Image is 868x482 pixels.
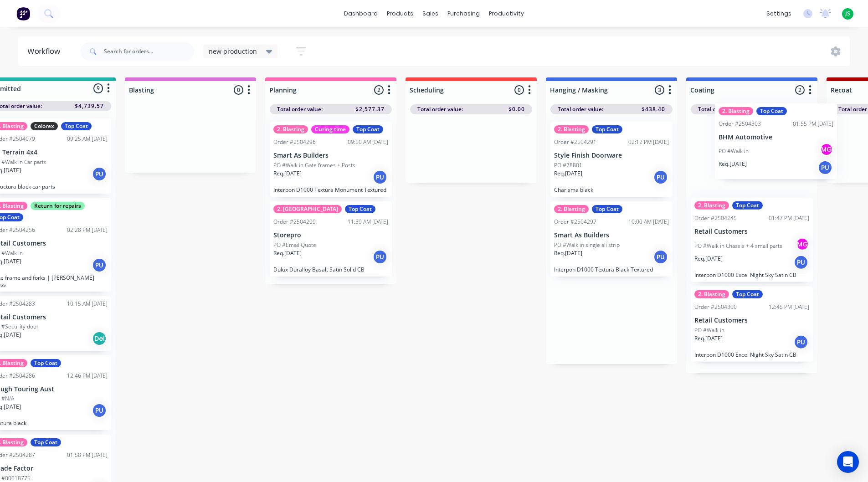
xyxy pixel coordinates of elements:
span: 2 [374,85,384,95]
span: 2 [795,85,805,95]
span: $4,739.57 [75,102,104,110]
span: Total order value: [558,105,603,113]
span: Total order value: [417,105,463,113]
div: Open Intercom Messenger [837,451,859,473]
span: $0.00 [508,105,525,113]
input: Enter column name… [690,85,780,95]
div: settings [762,7,796,21]
div: purchasing [443,7,484,21]
div: Workflow [27,46,65,57]
span: 3 [655,85,664,95]
input: Search for orders... [104,42,194,61]
div: products [382,7,418,21]
div: sales [418,7,443,21]
span: 0 [514,85,524,95]
span: 0 [234,85,243,95]
span: Total order value: [277,105,323,113]
a: dashboard [339,7,382,21]
span: $438.40 [642,105,665,113]
input: Enter column name… [129,85,219,95]
input: Enter column name… [269,85,359,95]
img: Factory [16,7,30,21]
span: new production [209,46,257,56]
span: $2,577.37 [355,105,385,113]
span: 9 [93,83,103,93]
span: $1,224.06 [776,105,806,113]
input: Enter column name… [410,85,499,95]
input: Enter column name… [550,85,640,95]
div: productivity [484,7,529,21]
span: JS [845,10,850,18]
span: Total order value: [698,105,744,113]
